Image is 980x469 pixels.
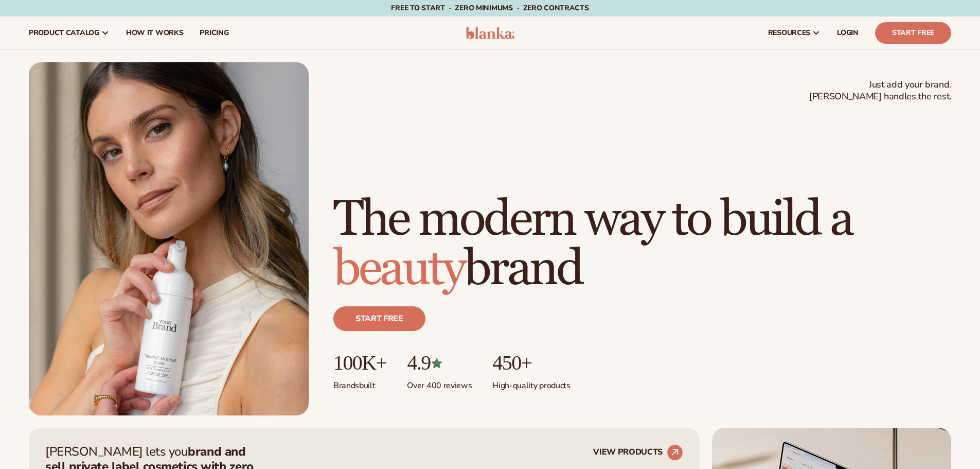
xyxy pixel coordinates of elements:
[200,29,228,37] span: pricing
[760,16,829,49] a: resources
[809,79,951,103] span: Just add your brand. [PERSON_NAME] handles the rest.
[118,16,192,49] a: How It Works
[492,352,570,374] p: 450+
[875,22,951,44] a: Start Free
[333,352,386,374] p: 100K+
[492,374,570,391] p: High-quality products
[391,3,589,13] span: Free to start · ZERO minimums · ZERO contracts
[407,352,472,374] p: 4.9
[191,16,237,49] a: pricing
[593,444,683,461] a: VIEW PRODUCTS
[333,239,464,299] span: beauty
[768,29,810,37] span: resources
[407,374,472,391] p: Over 400 reviews
[21,16,118,49] a: product catalog
[829,16,867,49] a: LOGIN
[126,29,184,37] span: How It Works
[29,29,99,37] span: product catalog
[837,29,859,37] span: LOGIN
[333,306,425,331] a: Start free
[333,374,386,391] p: Brands built
[333,195,951,294] h1: The modern way to build a brand
[29,62,309,415] img: Female holding tanning mousse.
[466,27,514,39] img: logo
